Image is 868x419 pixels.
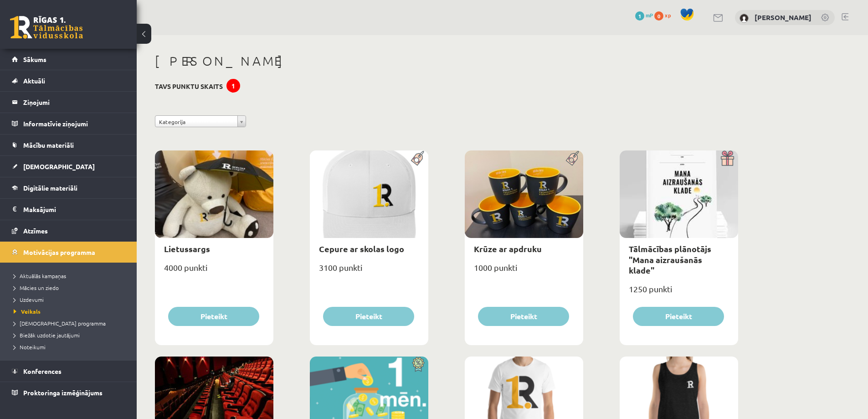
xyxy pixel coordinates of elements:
a: Noteikumi [14,343,128,351]
span: 1 [635,11,644,21]
h3: Tavs punktu skaits [155,83,223,90]
img: Linda Safonova [740,14,749,23]
a: Aktuālās kampaņas [14,272,128,280]
span: mP [646,11,653,19]
span: Proktoringa izmēģinājums [23,388,103,397]
div: 1250 punkti [620,281,738,304]
a: Kategorija [155,115,246,127]
span: [DEMOGRAPHIC_DATA] programma [14,320,106,327]
a: [PERSON_NAME] [755,13,812,22]
img: Atlaide [408,357,428,372]
a: Cepure ar skolas logo [319,243,404,254]
img: Dāvana ar pārsteigumu [718,150,738,166]
a: Digitālie materiāli [12,177,125,198]
button: Pieteikt [478,307,569,326]
div: 3100 punkti [310,260,428,283]
span: Biežāk uzdotie jautājumi [14,331,80,339]
img: Populāra prece [408,150,428,166]
span: Veikals [14,308,41,315]
a: 0 xp [654,11,675,19]
span: Uzdevumi [14,296,44,303]
a: Ziņojumi [12,92,125,113]
h1: [PERSON_NAME] [155,53,738,69]
span: Sākums [23,55,46,63]
div: 1 [226,79,240,93]
a: Uzdevumi [14,295,128,304]
span: Motivācijas programma [23,248,95,256]
span: 0 [654,11,663,21]
a: Maksājumi [12,199,125,220]
a: [DEMOGRAPHIC_DATA] [12,156,125,177]
a: Konferences [12,361,125,382]
a: Lietussargs [164,243,210,254]
span: Aktuālās kampaņas [14,272,66,279]
button: Pieteikt [168,307,259,326]
img: Populāra prece [563,150,583,166]
a: Motivācijas programma [12,242,125,263]
a: Aktuāli [12,70,125,91]
a: Atzīmes [12,220,125,241]
span: Noteikumi [14,343,46,351]
span: Kategorija [159,116,234,128]
a: Tālmācības plānotājs "Mana aizraušanās klade" [629,243,711,275]
a: 1 mP [635,11,653,19]
a: Mācies un ziedo [14,284,128,292]
legend: Ziņojumi [23,92,125,113]
div: 1000 punkti [465,260,583,283]
a: Informatīvie ziņojumi [12,113,125,134]
span: [DEMOGRAPHIC_DATA] [23,162,95,171]
a: Sākums [12,49,125,70]
legend: Maksājumi [23,199,125,220]
span: Konferences [23,367,62,375]
a: Veikals [14,307,128,316]
span: Mācību materiāli [23,141,74,149]
a: Mācību materiāli [12,134,125,155]
button: Pieteikt [633,307,724,326]
span: Mācies un ziedo [14,284,59,291]
a: [DEMOGRAPHIC_DATA] programma [14,319,128,327]
a: Biežāk uzdotie jautājumi [14,331,128,339]
div: 4000 punkti [155,260,273,283]
a: Proktoringa izmēģinājums [12,382,125,403]
span: Digitālie materiāli [23,184,77,192]
span: xp [665,11,671,19]
a: Rīgas 1. Tālmācības vidusskola [10,16,83,39]
button: Pieteikt [323,307,414,326]
span: Atzīmes [23,227,48,235]
legend: Informatīvie ziņojumi [23,113,125,134]
a: Krūze ar apdruku [474,243,542,254]
span: Aktuāli [23,77,45,85]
